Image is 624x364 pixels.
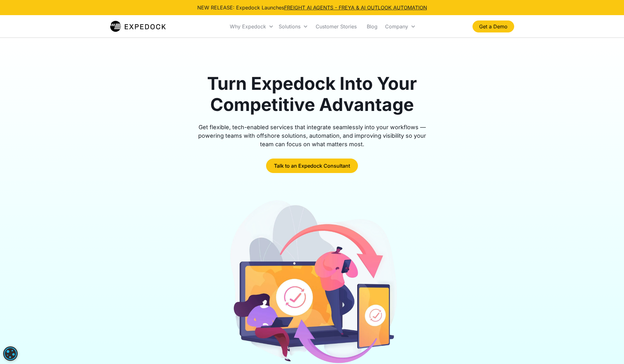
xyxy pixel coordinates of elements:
[592,334,624,364] iframe: Chat Widget
[227,16,276,37] div: Why Expedock
[276,16,311,37] div: Solutions
[230,23,266,30] div: Why Expedock
[110,20,166,33] img: Expedock Logo
[266,159,358,173] a: Talk to an Expedock Consultant
[279,23,300,30] div: Solutions
[383,16,418,37] div: Company
[110,20,166,33] a: home
[191,123,433,148] div: Get flexible, tech-enabled services that integrate seamlessly into your workflows — powering team...
[197,4,427,11] div: NEW RELEASE: Expedock Launches
[191,73,433,115] h1: Turn Expedock Into Your Competitive Advantage
[284,4,427,11] a: FREIGHT AI AGENTS - FREYA & AI OUTLOOK AUTOMATION
[472,20,514,32] a: Get a Demo
[385,23,408,30] div: Company
[311,16,362,37] a: Customer Stories
[362,16,383,37] a: Blog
